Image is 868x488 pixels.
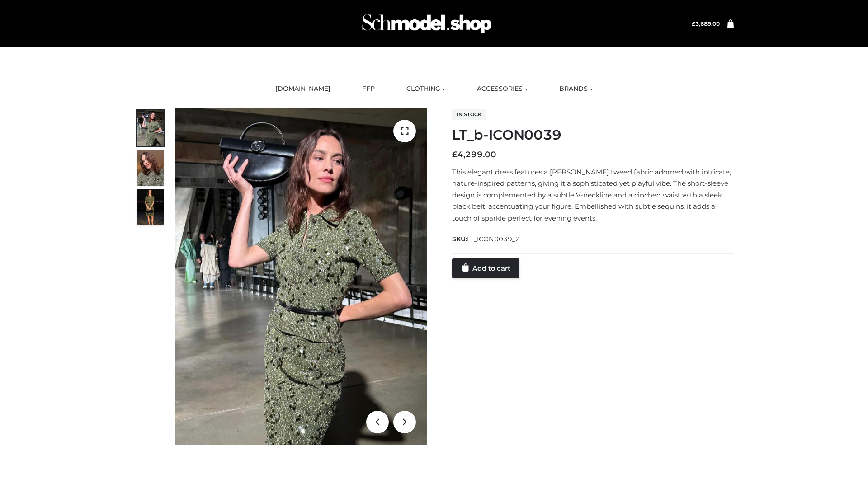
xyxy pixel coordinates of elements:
[452,258,519,278] a: Add to cart
[452,166,734,224] p: This elegant dress features a [PERSON_NAME] tweed fabric adorned with intricate, nature-inspired ...
[137,189,164,225] img: Screenshot-2024-10-29-at-7.00.09%E2%80%AFPM.jpg
[269,79,337,99] a: [DOMAIN_NAME]
[355,79,382,99] a: FFP
[452,127,734,143] h1: LT_b-ICON0039
[359,6,495,42] img: Schmodel Admin 964
[137,110,164,146] img: Screenshot-2024-10-29-at-6.59.56%E2%80%AFPM.jpg
[175,108,427,445] img: LT_b-ICON0039
[452,150,458,160] span: £
[552,79,599,99] a: BRANDS
[692,20,720,27] bdi: 3,689.00
[692,20,720,27] a: £3,689.00
[400,79,452,99] a: CLOTHING
[467,235,520,243] span: LT_ICON0039_2
[692,20,695,27] span: £
[470,79,534,99] a: ACCESSORIES
[452,150,496,160] bdi: 4,299.00
[452,109,486,120] span: In stock
[452,234,521,244] span: SKU:
[137,150,164,186] img: Screenshot-2024-10-29-at-7.00.03%E2%80%AFPM.jpg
